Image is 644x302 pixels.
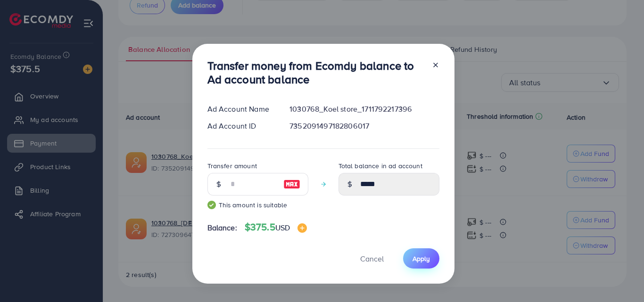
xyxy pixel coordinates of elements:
[413,254,430,263] span: Apply
[283,179,300,190] img: image
[200,121,282,131] div: Ad Account ID
[339,161,422,171] label: Total balance in ad account
[207,161,257,171] label: Transfer amount
[403,248,439,269] button: Apply
[245,221,307,233] h4: $375.5
[282,121,446,131] div: 7352091497182806017
[207,200,308,210] small: This amount is suitable
[360,253,384,264] span: Cancel
[207,222,237,233] span: Balance:
[282,104,446,114] div: 1030768_Koel store_1711792217396
[275,222,290,233] span: USD
[297,223,307,233] img: image
[207,59,424,86] h3: Transfer money from Ecomdy balance to Ad account balance
[348,248,396,269] button: Cancel
[604,260,637,295] iframe: Chat
[207,201,216,209] img: guide
[200,104,282,114] div: Ad Account Name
